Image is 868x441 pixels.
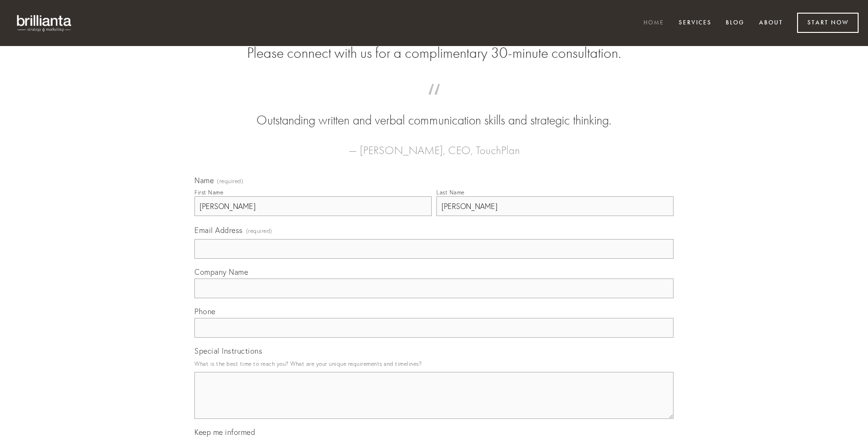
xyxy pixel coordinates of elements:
[194,427,255,437] span: Keep me informed
[753,15,789,31] a: About
[209,93,659,111] span: “
[9,9,80,37] img: brillianta - research, strategy, marketing
[194,44,674,62] h2: Please connect with us for a complimentary 30-minute consultation.
[209,130,659,160] figcaption: — [PERSON_NAME], CEO, TouchPlan
[673,15,718,31] a: Services
[720,15,751,31] a: Blog
[637,15,670,31] a: Home
[194,357,674,370] p: What is the best time to reach you? What are your unique requirements and timelines?
[194,346,262,356] span: Special Instructions
[194,307,216,316] span: Phone
[194,176,214,185] span: Name
[209,93,659,130] blockquote: Outstanding written and verbal communication skills and strategic thinking.
[194,225,243,235] span: Email Address
[217,178,243,184] span: (required)
[797,13,859,33] a: Start Now
[436,189,465,196] div: Last Name
[194,189,223,196] div: First Name
[246,224,272,237] span: (required)
[194,267,248,277] span: Company Name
